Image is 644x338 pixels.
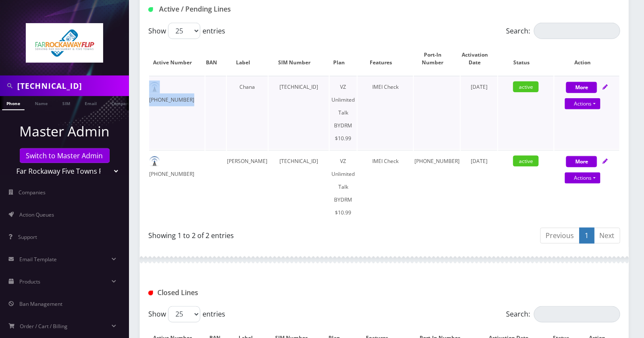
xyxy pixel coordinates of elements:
span: Products [19,278,40,285]
td: [PERSON_NAME] [227,150,268,223]
th: Port-In Number: activate to sort column ascending [414,42,460,75]
select: Showentries [168,23,200,39]
span: Support [18,233,37,241]
a: 1 [580,228,595,244]
span: Companies [19,189,46,196]
img: Closed Lines [148,291,153,296]
td: VZ Unlimited Talk BYDRM $10.99 [330,150,357,223]
span: active [513,81,539,92]
th: Plan: activate to sort column ascending [330,42,357,75]
label: Show entries [148,23,225,39]
a: Actions [565,172,601,184]
select: Showentries [168,306,200,323]
button: More [566,156,597,167]
span: [DATE] [471,157,488,165]
th: SIM Number: activate to sort column ascending [269,42,329,75]
span: active [513,156,539,166]
h1: Active / Pending Lines [148,5,297,13]
td: [PHONE_NUMBER] [414,150,460,223]
img: default.png [149,82,160,93]
a: Company [107,96,136,109]
img: Far Rockaway Five Towns Flip [26,23,103,63]
label: Search: [506,306,620,323]
span: Action Queues [19,211,54,218]
span: [DATE] [471,83,488,91]
label: Search: [506,23,620,39]
div: IMEI Check [358,81,413,94]
th: Features: activate to sort column ascending [358,42,413,75]
div: IMEI Check [358,155,413,168]
a: Actions [565,98,601,109]
a: Email [80,96,101,109]
img: default.png [149,156,160,167]
td: [PHONE_NUMBER] [149,150,205,223]
label: Show entries [148,306,225,323]
h1: Closed Lines [148,289,297,297]
td: [TECHNICAL_ID] [269,150,329,223]
a: Phone [2,96,25,110]
button: More [566,82,597,93]
img: Active / Pending Lines [148,7,153,12]
a: Previous [540,228,580,244]
th: Active Number: activate to sort column ascending [149,42,205,75]
input: Search: [534,306,620,323]
td: [PHONE_NUMBER] [149,76,205,149]
a: Next [594,228,620,244]
th: Status: activate to sort column ascending [498,42,554,75]
input: Search: [534,23,620,39]
span: Ban Management [19,300,62,308]
div: Showing 1 to 2 of 2 entries [148,227,378,241]
a: Switch to Master Admin [20,148,110,163]
th: Activation Date: activate to sort column ascending [461,42,497,75]
a: Name [31,96,52,109]
span: Email Template [19,256,57,263]
th: BAN: activate to sort column ascending [205,42,226,75]
a: SIM [58,96,74,109]
td: [TECHNICAL_ID] [269,76,329,149]
td: VZ Unlimited Talk BYDRM $10.99 [330,76,357,149]
input: Search in Company [17,78,127,94]
th: Label: activate to sort column ascending [227,42,268,75]
span: Order / Cart / Billing [20,323,68,330]
th: Action: activate to sort column ascending [555,42,619,75]
td: Chana [227,76,268,149]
